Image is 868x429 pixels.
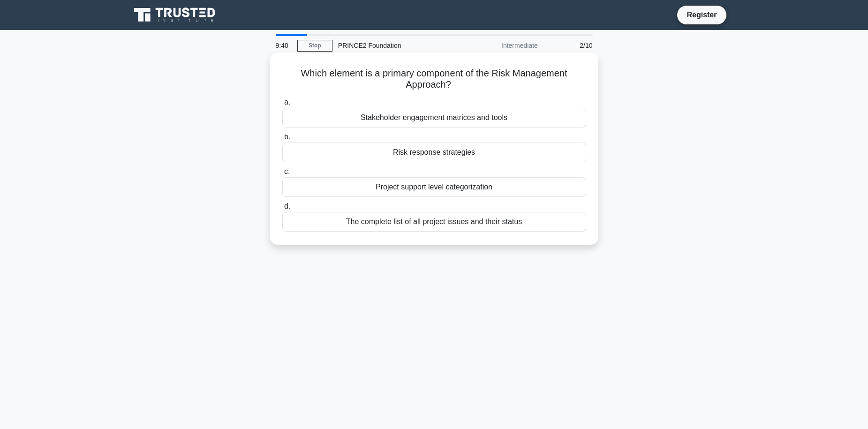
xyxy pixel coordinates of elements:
[284,133,290,141] span: b.
[282,177,586,197] div: Project support level categorization
[543,36,598,55] div: 2/10
[284,202,290,210] span: d.
[270,36,297,55] div: 9:40
[282,143,586,162] div: Risk response strategies
[282,108,586,128] div: Stakeholder engagement matrices and tools
[332,36,461,55] div: PRINCE2 Foundation
[681,9,722,21] a: Register
[461,36,543,55] div: Intermediate
[284,98,290,106] span: a.
[281,68,587,91] h5: Which element is a primary component of the Risk Management Approach?
[284,167,290,175] span: c.
[282,212,586,232] div: The complete list of all project issues and their status
[297,40,332,52] a: Stop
